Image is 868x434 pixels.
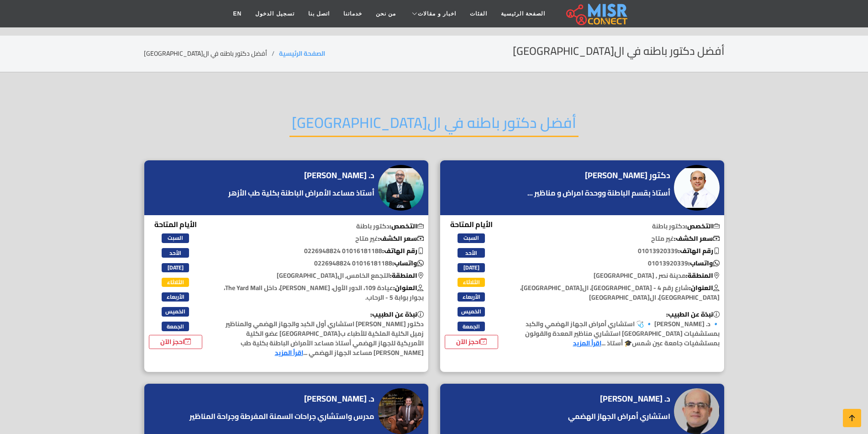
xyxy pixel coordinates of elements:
h2: أفضل دكتور باطنه في ال[GEOGRAPHIC_DATA] [289,114,579,137]
span: السبت [162,233,189,243]
p: شارع رقم 4 - [GEOGRAPHIC_DATA]، ال[GEOGRAPHIC_DATA]، [GEOGRAPHIC_DATA]، ال[GEOGRAPHIC_DATA] [514,283,724,302]
img: د. أحمد الأنصاري [378,388,424,434]
a: اقرأ المزيد [275,347,303,359]
a: استشاري أمراض الجهاز الهضمي [566,411,673,422]
span: الأربعاء [162,292,189,302]
b: نبذة عن الطبيب: [666,308,720,320]
span: الخميس [162,307,189,316]
a: خدماتنا [337,5,369,22]
a: اتصل بنا [301,5,337,22]
p: التجمع الخامس, ال[GEOGRAPHIC_DATA] [218,271,428,281]
h4: د. [PERSON_NAME] [304,170,374,180]
a: احجز الآن [149,335,203,349]
img: دكتور هاني علي عبد الرحمن [674,165,720,211]
span: الأحد [162,248,189,257]
p: دكتور [PERSON_NAME] استشاري أول الكبد والجهاز الهضمي والمناظير زميل الكلية الملكية للأطباء ب[GEOG... [218,310,428,358]
a: د. [PERSON_NAME] [304,392,377,406]
p: دكتور باطنة [218,222,428,231]
a: مدرس واستشاري جراحات السمنة المفرطة وجراحة المناظير [187,411,377,422]
b: التخصص: [685,220,720,232]
a: دكتور [PERSON_NAME] [585,169,673,182]
h4: د. [PERSON_NAME] [600,394,670,404]
span: الثلاثاء [458,278,485,287]
p: 🔹 د. [PERSON_NAME] 🔹 🩺 استشاري أمراض الجهاز الهضمي والكبد بمستشفيات [GEOGRAPHIC_DATA] استشاري منا... [514,310,724,348]
p: غير متاح [218,234,428,243]
a: الصفحة الرئيسية [279,48,325,59]
a: من نحن [369,5,403,22]
img: د. وليد النبوى [674,388,720,434]
b: سعر الكشف: [378,233,424,244]
h4: دكتور [PERSON_NAME] [585,170,670,180]
a: اقرأ المزيد [573,337,601,349]
a: د. [PERSON_NAME] [600,392,673,406]
img: د. محمد البرعي [378,165,424,211]
b: العنوان: [689,282,720,294]
p: 01016181188 0226948824 [218,246,428,256]
b: واتساب: [392,257,424,269]
span: الجمعة [458,322,485,331]
p: ‎01013920339 [514,259,724,268]
b: المنطقة: [390,270,424,281]
h2: أفضل دكتور باطنه في ال[GEOGRAPHIC_DATA] [513,45,725,58]
a: أستاذ مساعد الأمراض الباطنة بكلية طب الأزهر [226,187,377,198]
p: مدينة نصر , [GEOGRAPHIC_DATA] [514,271,724,281]
p: غير متاح [514,234,724,243]
div: الأيام المتاحة [445,219,499,349]
b: سعر الكشف: [674,233,720,244]
a: تسجيل الدخول [248,5,301,22]
b: نبذة عن الطبيب: [370,308,424,320]
a: أستاذ بقسم الباطنة ووحدة امراض و مناظير ... [525,187,673,198]
a: د. [PERSON_NAME] [304,169,377,182]
span: الأربعاء [458,292,485,302]
p: دكتور باطنة [514,222,724,231]
span: الجمعة [162,322,189,331]
a: اخبار و مقالات [403,5,463,22]
span: الثلاثاء [162,278,189,287]
b: رقم الهاتف: [678,245,720,257]
span: [DATE] [458,263,485,272]
b: المنطقة: [686,270,720,281]
span: السبت [458,233,485,243]
span: [DATE] [162,263,189,272]
li: أفضل دكتور باطنه في ال[GEOGRAPHIC_DATA] [144,49,279,58]
a: الصفحة الرئيسية [494,5,552,22]
a: احجز الآن [445,335,499,349]
h4: د. [PERSON_NAME] [304,394,374,404]
a: EN [226,5,249,22]
p: عيادة 109، الدور الأول، [PERSON_NAME]، داخل The Yard Mall، بجوار بوابة 5 - الرحاب. [218,283,428,302]
b: رقم الهاتف: [382,245,424,257]
b: واتساب: [688,257,720,269]
b: التخصص: [389,220,424,232]
img: main.misr_connect [566,2,627,25]
span: اخبار و مقالات [418,10,456,18]
b: العنوان: [393,282,424,294]
p: 01016181188 0226948824 [218,259,428,268]
p: ‎01013920339 [514,246,724,256]
div: الأيام المتاحة [149,219,203,349]
span: الخميس [458,307,485,316]
span: الأحد [458,248,485,257]
a: الفئات [463,5,494,22]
